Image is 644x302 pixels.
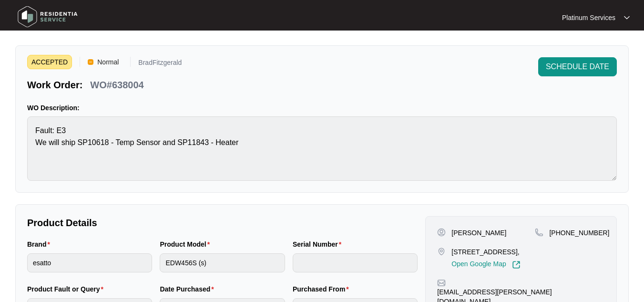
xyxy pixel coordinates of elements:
label: Serial Number [293,240,345,249]
label: Product Model [160,240,214,249]
label: Product Fault or Query [27,284,107,294]
span: SCHEDULE DATE [546,61,609,73]
span: Normal [93,55,123,69]
img: user-pin [437,228,446,237]
p: Product Details [27,216,418,229]
p: WO Description: [27,103,617,113]
p: [PERSON_NAME] [451,228,506,238]
p: [STREET_ADDRESS], [451,247,520,257]
p: WO#638004 [90,78,143,92]
img: map-pin [437,247,446,256]
a: Open Google Map [451,260,520,269]
img: residentia service logo [14,2,81,31]
img: map-pin [535,228,543,237]
button: SCHEDULE DATE [538,57,617,76]
p: Work Order: [27,78,82,92]
span: ACCEPTED [27,55,72,69]
textarea: Fault: E3 We will ship SP10618 - Temp Sensor and SP11843 - Heater [27,116,617,181]
label: Purchased From [293,284,353,294]
input: Serial Number [293,253,418,272]
p: [PHONE_NUMBER] [549,228,609,238]
img: Link-External [512,260,521,269]
img: Vercel Logo [88,59,93,65]
p: BradFitzgerald [138,59,182,69]
img: map-pin [437,279,446,287]
p: Platinum Services [562,13,615,22]
label: Date Purchased [160,284,217,294]
input: Product Model [160,253,285,272]
img: dropdown arrow [624,15,630,20]
input: Brand [27,253,152,272]
label: Brand [27,240,54,249]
